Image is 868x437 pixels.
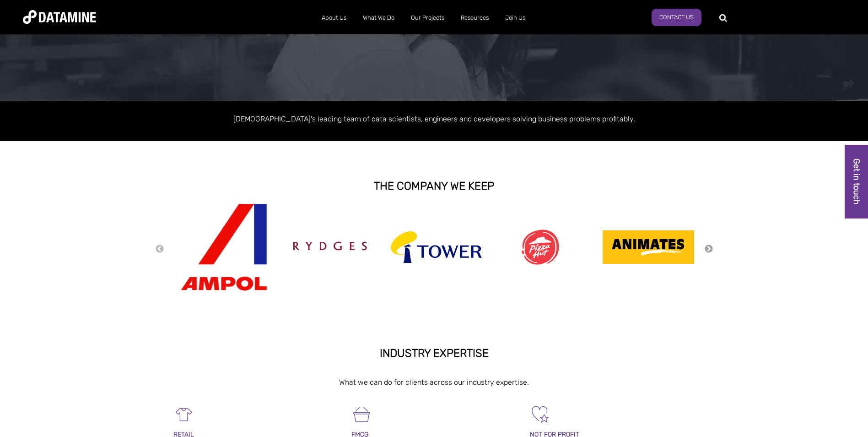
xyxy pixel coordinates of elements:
[178,203,270,291] img: ampol-Jun-19-2025-04-02-43-2823-AM
[704,244,713,254] button: Next
[23,10,96,24] img: Datamine
[173,113,695,125] p: [DEMOGRAPHIC_DATA]'s leading team of data scientists, engineers and developers solving business p...
[530,404,550,425] img: Not For Profit
[351,404,372,425] img: FMCG
[313,6,355,30] a: About Us
[374,180,494,192] strong: THE COMPANY WE KEEP
[403,6,453,30] a: Our Projects
[355,6,403,30] a: What We Do
[845,145,868,218] a: Get in touch
[155,244,164,254] button: Previous
[380,347,489,360] strong: INDUSTRY EXPERTISE
[518,229,563,265] img: pizzahut-2
[339,378,529,387] span: What we can do for clients across our industry expertise.
[603,230,694,263] img: Animates
[497,6,534,30] a: Join Us
[652,9,701,26] a: Contact Us
[173,404,194,425] img: Retail-1
[390,230,482,264] img: tower
[453,6,497,30] a: Resources
[284,229,376,266] img: ridges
